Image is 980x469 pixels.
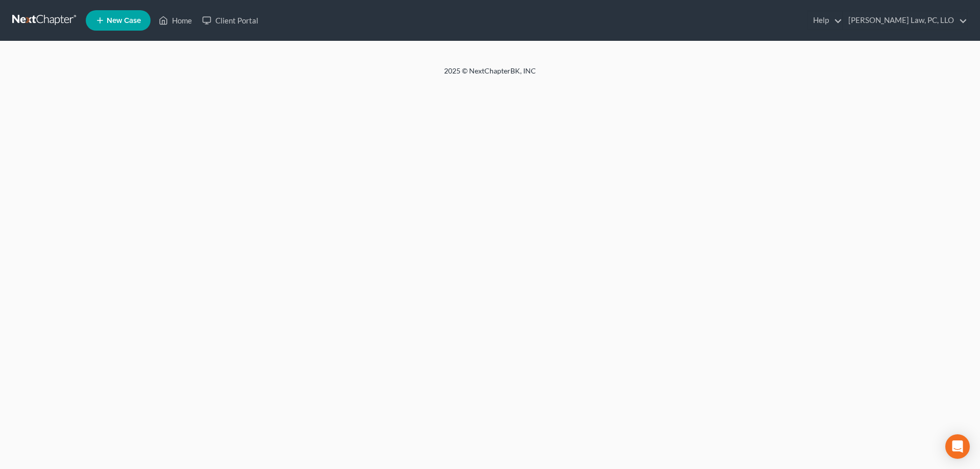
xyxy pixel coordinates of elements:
div: Open Intercom Messenger [945,434,970,459]
a: Client Portal [197,11,263,30]
a: Home [154,11,197,30]
a: [PERSON_NAME] Law, PC, LLO [843,11,967,30]
div: 2025 © NextChapterBK, INC [199,66,781,84]
a: Help [808,11,842,30]
new-legal-case-button: New Case [86,10,151,31]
